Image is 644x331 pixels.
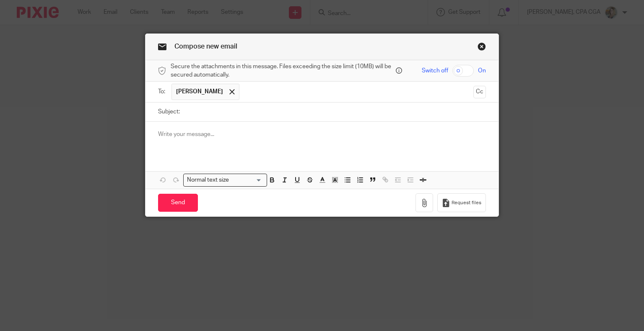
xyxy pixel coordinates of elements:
span: On [478,67,486,75]
label: To: [158,87,167,96]
span: Switch off [422,67,448,75]
a: Close this dialog window [478,42,486,54]
span: Request files [452,200,481,206]
input: Search for option [232,176,262,185]
span: Normal text size [185,176,231,185]
label: Subject: [158,108,180,116]
span: Secure the attachments in this message. Files exceeding the size limit (10MB) will be secured aut... [171,62,394,80]
span: Compose new email [174,43,237,50]
input: Send [158,194,198,212]
span: [PERSON_NAME] [176,87,223,96]
button: Request files [437,193,486,212]
button: Cc [473,86,486,98]
div: Search for option [183,174,267,187]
